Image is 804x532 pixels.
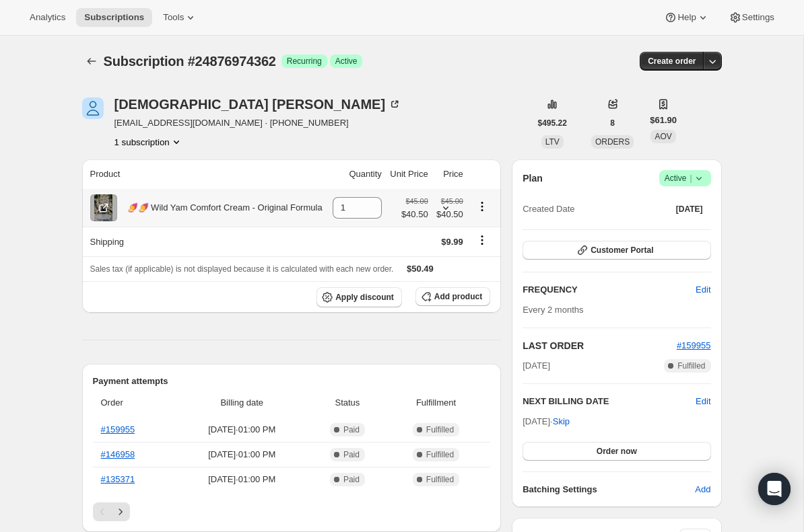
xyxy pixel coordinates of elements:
[523,305,583,315] span: Every 2 months
[386,159,432,189] th: Unit Price
[401,208,428,221] span: $40.50
[343,474,360,485] span: Paid
[82,227,329,256] th: Shipping
[179,396,306,410] span: Billing date
[104,54,276,69] span: Subscription #24876974362
[677,12,696,23] span: Help
[114,116,402,130] span: [EMAIL_ADDRESS][DOMAIN_NAME] · [PHONE_NUMBER]
[432,159,467,189] th: Price
[117,201,323,215] div: 🍠🍠 Wild Yam Comfort Cream - Original Formula
[687,479,718,500] button: Add
[523,283,696,297] h2: FREQUENCY
[93,502,491,521] nav: Pagination
[523,202,574,216] span: Created Date
[610,118,615,128] span: 8
[545,411,578,432] button: Skip
[114,135,183,149] button: Product actions
[90,264,394,274] span: Sales tax (if applicable) is not displayed because it is calculated with each new order.
[648,56,696,67] span: Create order
[335,56,358,67] span: Active
[696,283,710,297] span: Edit
[758,473,791,505] div: Open Intercom Messenger
[84,12,144,23] span: Subscriptions
[677,360,705,371] span: Fulfilled
[179,448,306,461] span: [DATE] · 01:00 PM
[163,12,184,23] span: Tools
[436,208,463,221] span: $40.50
[676,204,703,215] span: [DATE]
[523,339,677,352] h2: LAST ORDER
[179,423,306,436] span: [DATE] · 01:00 PM
[595,137,630,147] span: ORDERS
[82,159,329,189] th: Product
[415,287,490,306] button: Add product
[471,233,493,248] button: Shipping actions
[656,8,717,27] button: Help
[335,292,394,303] span: Apply discount
[523,483,695,496] h6: Batching Settings
[343,449,360,460] span: Paid
[22,8,73,27] button: Analytics
[665,172,706,185] span: Active
[655,132,671,141] span: AOV
[426,474,454,485] span: Fulfilled
[523,359,550,373] span: [DATE]
[76,8,152,27] button: Subscriptions
[523,241,710,260] button: Customer Portal
[406,197,428,205] small: $45.00
[668,200,711,219] button: [DATE]
[407,264,434,274] span: $50.49
[721,8,782,27] button: Settings
[114,98,402,111] div: [DEMOGRAPHIC_DATA] [PERSON_NAME]
[426,424,454,435] span: Fulfilled
[316,287,402,307] button: Apply discount
[287,56,322,67] span: Recurring
[313,396,382,410] span: Status
[523,416,570,426] span: [DATE] ·
[591,245,653,256] span: Customer Portal
[155,8,205,27] button: Tools
[434,291,482,302] span: Add product
[695,483,710,496] span: Add
[471,199,493,214] button: Product actions
[690,173,692,184] span: |
[545,137,560,147] span: LTV
[179,473,306,486] span: [DATE] · 01:00 PM
[677,340,711,350] a: #159955
[82,52,101,71] button: Subscriptions
[530,114,575,132] button: $495.22
[640,52,704,71] button: Create order
[101,474,135,484] a: #135371
[93,388,175,418] th: Order
[553,415,570,428] span: Skip
[82,98,104,119] span: Sunni Whobrey
[523,395,696,408] h2: NEXT BILLING DATE
[441,197,463,205] small: $45.00
[602,114,623,132] button: 8
[688,279,718,301] button: Edit
[426,449,454,460] span: Fulfilled
[30,12,65,23] span: Analytics
[742,12,774,23] span: Settings
[343,424,360,435] span: Paid
[328,159,386,189] th: Quantity
[538,118,567,128] span: $495.22
[93,375,491,388] h2: Payment attempts
[523,172,543,185] h2: Plan
[650,114,677,127] span: $61.90
[101,424,135,434] a: #159955
[111,502,130,521] button: Next
[101,449,135,459] a: #146958
[390,396,482,410] span: Fulfillment
[696,395,710,408] button: Edit
[597,446,637,457] span: Order now
[441,237,463,247] span: $9.99
[523,442,710,461] button: Order now
[677,339,711,352] button: #159955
